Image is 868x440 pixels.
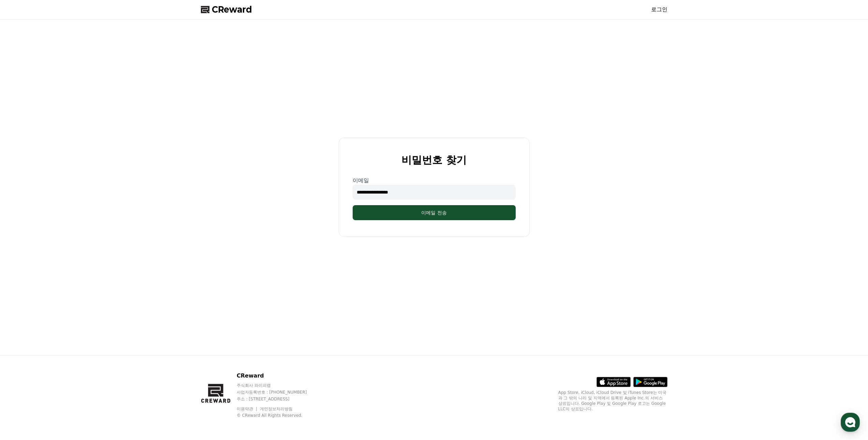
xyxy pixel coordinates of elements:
[45,216,88,233] a: 대화
[401,154,466,166] h2: 비밀번호 찾기
[62,227,71,232] span: 대화
[260,407,293,411] a: 개인정보처리방침
[237,407,258,411] a: 이용약관
[558,390,667,412] p: App Store, iCloud, iCloud Drive 및 iTunes Store는 미국과 그 밖의 나라 및 지역에서 등록된 Apple Inc.의 서비스 상표입니다. Goo...
[237,389,320,395] p: 사업자등록번호 : [PHONE_NUMBER]
[353,205,516,220] button: 이메일 전송
[105,227,114,232] span: 설정
[212,4,252,15] span: CReward
[21,227,26,232] span: 홈
[237,396,320,402] p: 주소 : [STREET_ADDRESS]
[237,372,320,380] p: CReward
[2,216,45,233] a: 홈
[651,5,667,14] a: 로그인
[88,216,131,233] a: 설정
[353,176,516,185] p: 이메일
[237,413,320,418] p: © CReward All Rights Reserved.
[201,4,252,15] a: CReward
[237,383,320,388] p: 주식회사 와이피랩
